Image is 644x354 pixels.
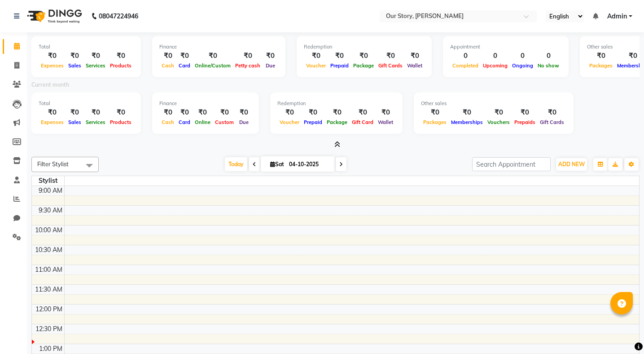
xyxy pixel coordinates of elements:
[512,107,538,118] div: ₹0
[39,107,66,118] div: ₹0
[37,186,64,195] div: 9:00 AM
[302,119,324,125] span: Prepaid
[512,119,538,125] span: Prepaids
[233,62,263,69] span: Petty cash
[176,107,193,118] div: ₹0
[263,51,278,61] div: ₹0
[34,305,64,314] div: 12:00 PM
[66,119,83,125] span: Sales
[449,119,485,125] span: Memberships
[193,62,233,69] span: Online/Custom
[193,51,233,61] div: ₹0
[33,265,64,274] div: 11:00 AM
[558,161,585,168] span: ADD NEW
[538,107,566,118] div: ₹0
[324,119,350,125] span: Package
[83,107,108,118] div: ₹0
[421,107,449,118] div: ₹0
[485,119,512,125] span: Vouchers
[277,107,302,118] div: ₹0
[39,62,66,69] span: Expenses
[405,62,425,69] span: Wallet
[277,119,302,125] span: Voucher
[421,119,449,125] span: Packages
[587,51,615,61] div: ₹0
[159,100,252,107] div: Finance
[213,119,236,125] span: Custom
[193,107,213,118] div: ₹0
[23,4,84,29] img: logo
[485,107,512,118] div: ₹0
[37,344,64,354] div: 1:00 PM
[159,62,176,69] span: Cash
[83,62,108,69] span: Services
[233,51,263,61] div: ₹0
[66,62,83,69] span: Sales
[37,160,69,168] span: Filter Stylist
[39,119,66,125] span: Expenses
[304,51,328,61] div: ₹0
[108,119,134,125] span: Products
[159,119,176,125] span: Cash
[108,107,134,118] div: ₹0
[324,107,350,118] div: ₹0
[421,100,566,107] div: Other sales
[304,62,328,69] span: Voucher
[481,62,510,69] span: Upcoming
[37,206,64,215] div: 9:30 AM
[39,43,134,51] div: Total
[263,62,277,69] span: Due
[83,51,108,61] div: ₹0
[535,51,561,61] div: 0
[33,245,64,255] div: 10:30 AM
[176,62,193,69] span: Card
[450,43,561,51] div: Appointment
[587,62,615,69] span: Packages
[302,107,324,118] div: ₹0
[176,51,193,61] div: ₹0
[32,176,64,186] div: Stylist
[607,12,627,21] span: Admin
[556,158,587,171] button: ADD NEW
[83,119,108,125] span: Services
[376,107,395,118] div: ₹0
[277,100,395,107] div: Redemption
[34,324,64,334] div: 12:30 PM
[376,119,395,125] span: Wallet
[510,62,535,69] span: Ongoing
[108,51,134,61] div: ₹0
[351,51,376,61] div: ₹0
[33,226,64,235] div: 10:00 AM
[39,51,66,61] div: ₹0
[225,157,247,171] span: Today
[159,51,176,61] div: ₹0
[450,51,481,61] div: 0
[376,51,405,61] div: ₹0
[286,158,331,171] input: 2025-10-04
[33,285,64,294] div: 11:30 AM
[449,107,485,118] div: ₹0
[328,62,351,69] span: Prepaid
[510,51,535,61] div: 0
[176,119,193,125] span: Card
[538,119,566,125] span: Gift Cards
[328,51,351,61] div: ₹0
[472,157,551,171] input: Search Appointment
[31,81,69,89] label: Current month
[268,161,286,168] span: Sat
[236,107,252,118] div: ₹0
[450,62,481,69] span: Completed
[99,4,138,29] b: 08047224946
[350,107,376,118] div: ₹0
[66,107,83,118] div: ₹0
[481,51,510,61] div: 0
[213,107,236,118] div: ₹0
[159,107,176,118] div: ₹0
[304,43,425,51] div: Redemption
[193,119,213,125] span: Online
[351,62,376,69] span: Package
[108,62,134,69] span: Products
[66,51,83,61] div: ₹0
[39,100,134,107] div: Total
[535,62,561,69] span: No show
